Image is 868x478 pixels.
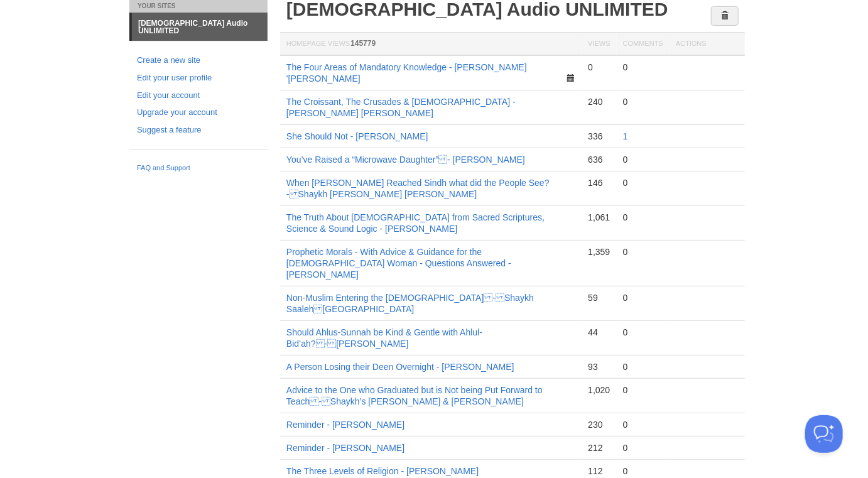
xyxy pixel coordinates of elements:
div: 636 [588,154,610,165]
div: 0 [623,419,663,430]
a: 1 [623,131,628,141]
div: 0 [623,177,663,188]
a: Should Ahlus-Sunnah be Kind & Gentle with Ahlul-Bid’ah? - [PERSON_NAME] [286,327,482,349]
div: 0 [623,246,663,258]
div: 0 [623,212,663,223]
a: You’ve Raised a “Microwave Daughter” - [PERSON_NAME] [286,155,525,165]
th: Views [582,33,616,56]
a: The Three Levels of Religion - [PERSON_NAME] [286,466,479,476]
div: 0 [623,465,663,477]
a: The Croissant, The Crusades & [DEMOGRAPHIC_DATA] - [PERSON_NAME] [PERSON_NAME] [286,97,516,118]
a: A Person Losing their Deen Overnight - [PERSON_NAME] [286,362,514,372]
div: 230 [588,419,610,430]
a: Reminder - [PERSON_NAME] [286,443,404,453]
div: 0 [623,442,663,454]
th: Actions [670,33,745,56]
div: 0 [588,62,610,73]
div: 0 [623,96,663,107]
div: 0 [623,62,663,73]
div: 59 [588,292,610,303]
a: FAQ and Support [137,163,260,174]
a: Edit your user profile [137,72,260,85]
a: Create a new site [137,54,260,67]
div: 1,359 [588,246,610,258]
a: Non-Muslim Entering the [DEMOGRAPHIC_DATA] - Shaykh Saaleh [GEOGRAPHIC_DATA] [286,293,534,314]
a: She Should Not - [PERSON_NAME] [286,131,428,141]
div: 0 [623,292,663,303]
div: 146 [588,177,610,188]
a: The Four Areas of Mandatory Knowledge - [PERSON_NAME] '[PERSON_NAME] [286,62,527,84]
div: 1,061 [588,212,610,223]
a: When [PERSON_NAME] Reached Sindh what did the People See? - Shaykh [PERSON_NAME] [PERSON_NAME] [286,178,550,199]
div: 44 [588,327,610,338]
div: 0 [623,361,663,372]
a: Edit your account [137,89,260,102]
div: 93 [588,361,610,372]
div: 1,020 [588,384,610,396]
div: 240 [588,96,610,107]
div: 0 [623,154,663,165]
div: 336 [588,131,610,142]
div: 0 [623,384,663,396]
th: Homepage Views [280,33,582,56]
div: 112 [588,465,610,477]
a: Suggest a feature [137,124,260,137]
span: 145779 [350,39,376,48]
a: Prophetic Morals - With Advice & Guidance for the [DEMOGRAPHIC_DATA] Woman - Questions Answered -... [286,247,511,280]
iframe: Help Scout Beacon - Open [805,415,843,453]
a: The Truth About [DEMOGRAPHIC_DATA] from Sacred Scriptures, Science & Sound Logic - [PERSON_NAME] [286,212,545,234]
a: Advice to the One who Graduated but is Not being Put Forward to Teach - Shaykh’s [PERSON_NAME] & ... [286,385,543,406]
div: 0 [623,327,663,338]
a: Upgrade your account [137,106,260,119]
a: Reminder - [PERSON_NAME] [286,420,404,430]
th: Comments [617,33,670,56]
div: 212 [588,442,610,454]
a: [DEMOGRAPHIC_DATA] Audio UNLIMITED [132,13,268,41]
